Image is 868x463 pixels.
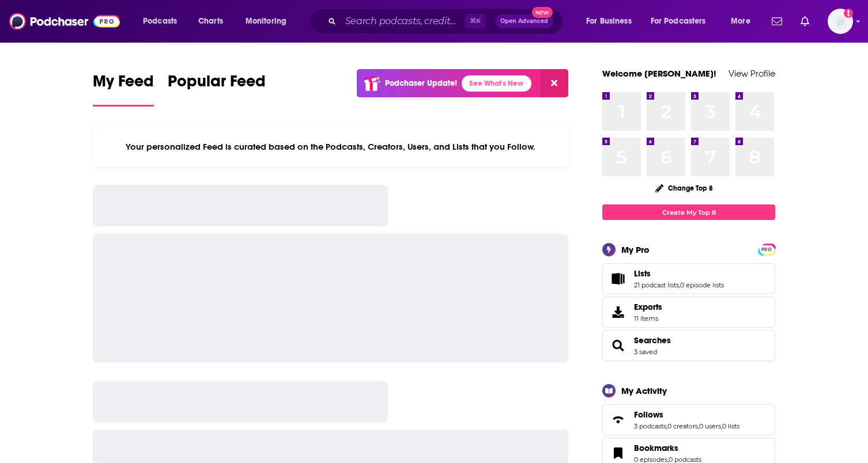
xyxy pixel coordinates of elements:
[135,12,192,31] button: open menu
[666,422,667,430] span: ,
[667,422,698,430] a: 0 creators
[634,268,651,279] span: Lists
[237,12,301,31] button: open menu
[721,422,722,430] span: ,
[246,13,286,29] span: Monitoring
[634,335,671,346] a: Searches
[93,71,154,98] span: My Feed
[602,330,775,361] span: Searches
[634,302,662,312] span: Exports
[606,337,629,354] a: Searches
[634,314,662,322] span: 11 items
[760,245,773,253] a: PRO
[634,409,739,420] a: Follows
[602,204,775,220] a: Create My Top 8
[634,422,666,430] a: 3 podcasts
[722,422,739,430] a: 0 lists
[634,443,701,453] a: Bookmarks
[462,75,531,92] a: See What's New
[634,348,657,356] a: 3 saved
[643,12,723,31] button: open menu
[648,181,720,195] button: Change Top 8
[191,12,230,31] a: Charts
[602,263,775,294] span: Lists
[606,445,629,461] a: Bookmarks
[532,7,553,18] span: New
[168,71,266,107] a: Popular Feed
[828,9,853,34] span: Logged in as megcassidy
[634,409,663,420] span: Follows
[796,12,814,31] a: Show notifications dropdown
[495,14,553,28] button: Open AdvancedNew
[729,68,775,79] a: View Profile
[341,12,465,31] input: Search podcasts, credits, & more...
[621,244,650,255] div: My Pro
[586,13,632,29] span: For Business
[602,297,775,328] a: Exports
[760,245,773,254] span: PRO
[465,14,486,29] span: ⌘ K
[634,443,678,453] span: Bookmarks
[680,281,724,289] a: 0 episode lists
[93,127,568,166] div: Your personalized Feed is curated based on the Podcasts, Creators, Users, and Lists that you Follow.
[9,10,120,32] img: Podchaser - Follow, Share and Rate Podcasts
[606,304,629,320] span: Exports
[844,9,853,18] svg: Add a profile image
[602,404,775,435] span: Follows
[143,13,177,29] span: Podcasts
[93,71,154,107] a: My Feed
[731,13,750,29] span: More
[679,281,680,289] span: ,
[699,422,721,430] a: 0 users
[621,385,667,396] div: My Activity
[828,9,853,34] button: Show profile menu
[651,13,706,29] span: For Podcasters
[578,12,646,31] button: open menu
[723,12,765,31] button: open menu
[606,412,629,428] a: Follows
[606,271,629,287] a: Lists
[168,71,266,98] span: Popular Feed
[698,422,699,430] span: ,
[320,8,574,35] div: Search podcasts, credits, & more...
[198,13,223,29] span: Charts
[634,281,679,289] a: 21 podcast lists
[385,78,457,88] p: Podchaser Update!
[602,68,716,79] a: Welcome [PERSON_NAME]!
[828,9,853,34] img: User Profile
[634,268,724,279] a: Lists
[500,18,548,24] span: Open Advanced
[767,12,787,31] a: Show notifications dropdown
